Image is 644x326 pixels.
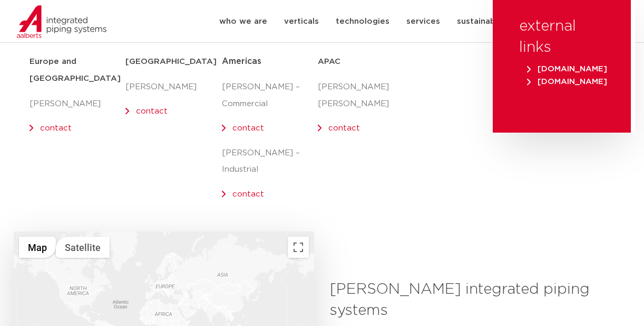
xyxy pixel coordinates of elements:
span: [DOMAIN_NAME] [527,65,607,73]
p: [PERSON_NAME] [PERSON_NAME] [318,79,414,113]
a: contact [232,124,264,132]
span: Americas [222,57,261,66]
h5: APAC [318,53,414,70]
a: [DOMAIN_NAME] [524,65,610,73]
h3: external links [519,16,604,58]
a: contact [232,190,264,198]
h3: [PERSON_NAME] integrated piping systems [330,279,622,321]
a: [DOMAIN_NAME] [524,78,610,86]
strong: Europe and [GEOGRAPHIC_DATA] [30,58,121,82]
button: Toggle fullscreen view [288,237,309,258]
h5: [GEOGRAPHIC_DATA] [125,53,221,70]
button: Show satellite imagery [56,237,110,258]
p: [PERSON_NAME] – Commercial [222,79,318,113]
p: [PERSON_NAME] – Industrial [222,145,318,179]
p: [PERSON_NAME] [30,96,125,113]
a: contact [328,124,360,132]
a: contact [40,124,72,132]
span: [DOMAIN_NAME] [527,78,607,86]
button: Show street map [19,237,56,258]
a: contact [136,107,168,115]
p: [PERSON_NAME] [125,79,221,96]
